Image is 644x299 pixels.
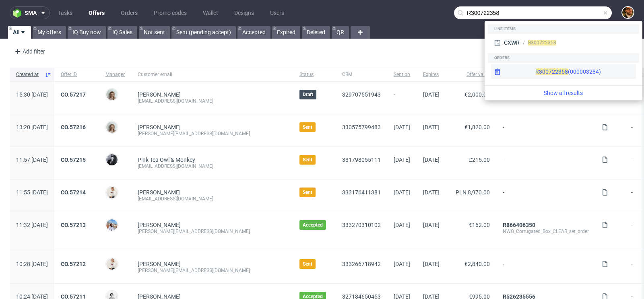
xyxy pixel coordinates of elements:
span: £215.00 [469,157,490,163]
span: Created at [16,71,41,78]
a: CO.57216 [61,124,86,130]
span: [DATE] [423,189,440,196]
div: Add filter [11,45,47,58]
a: 333266718942 [342,261,381,267]
div: [PERSON_NAME][EMAIL_ADDRESS][DOMAIN_NAME] [138,130,287,137]
span: Sent on [394,71,410,78]
span: Status [299,71,329,78]
span: 11:57 [DATE] [16,157,48,163]
button: sma [10,6,50,19]
span: €162.00 [469,222,490,228]
span: R300722358 [528,40,556,45]
a: CO.57212 [61,261,86,267]
span: Offer value [452,71,490,78]
span: - [503,157,589,169]
a: Show all results [488,89,639,97]
span: [DATE] [423,91,440,98]
img: Mari Fok [106,258,118,270]
span: Customer email [138,71,287,78]
a: Deleted [302,26,330,39]
div: Line items [488,24,639,34]
a: CO.57214 [61,189,86,196]
a: 330575799483 [342,124,381,130]
span: [DATE] [394,189,410,196]
a: 329707551943 [342,91,381,98]
span: Accepted [303,222,323,228]
span: [DATE] [394,124,410,130]
img: Philippe Dubuy [106,154,118,165]
div: Orders [488,53,639,63]
span: 10:28 [DATE] [16,261,48,267]
span: [DATE] [423,157,440,163]
img: Marta Kozłowska [106,219,118,231]
span: 11:32 [DATE] [16,222,48,228]
img: Mari Fok [106,187,118,198]
span: [DATE] [423,261,440,267]
a: [PERSON_NAME] [138,91,181,98]
span: Expires [423,71,440,78]
div: CXWR [504,39,520,47]
div: [PERSON_NAME][EMAIL_ADDRESS][DOMAIN_NAME] [138,228,287,235]
a: Designs [229,6,259,19]
span: [DATE] [394,261,410,267]
a: Not sent [139,26,170,39]
span: Offer ID [61,71,93,78]
a: R866406350 [503,222,535,228]
div: NWG_Corrugated_Box_CLEAR_set_order [503,228,589,235]
a: IQ Buy now [68,26,106,39]
a: Tasks [53,6,77,19]
a: Sent (pending accept) [171,26,236,39]
span: Manager [105,71,125,78]
a: CO.57217 [61,91,86,98]
a: Offers [84,6,109,19]
span: €2,000.00 [464,91,490,98]
a: [PERSON_NAME] [138,222,181,228]
span: [DATE] [423,124,440,130]
span: - [503,189,589,202]
a: [PERSON_NAME] [138,124,181,130]
span: [DATE] [423,222,440,228]
span: R300722358 [535,68,568,75]
span: 13:20 [DATE] [16,124,48,130]
div: [PERSON_NAME][EMAIL_ADDRESS][DOMAIN_NAME] [138,267,287,274]
img: logo [13,8,25,18]
span: €2,840.00 [464,261,490,267]
span: Draft [303,91,313,98]
img: Monika Poźniak [106,89,118,100]
a: CO.57215 [61,157,86,163]
span: [DATE] [394,222,410,228]
span: PLN 8,970.00 [456,189,490,196]
a: 331798055111 [342,157,381,163]
span: CRM [342,71,381,78]
a: All [8,26,31,39]
span: - [503,261,589,274]
a: 333176411381 [342,189,381,196]
a: IQ Sales [107,26,137,39]
div: [EMAIL_ADDRESS][DOMAIN_NAME] [138,163,287,169]
a: Accepted [237,26,270,39]
img: Monika Poźniak [106,122,118,133]
span: Sent [303,189,312,196]
span: - [503,124,589,137]
a: Promo codes [149,6,192,19]
span: Sent [303,124,312,130]
a: Expired [272,26,300,39]
a: Wallet [198,6,223,19]
a: Users [265,6,289,19]
span: Sent [303,261,312,267]
a: [PERSON_NAME] [138,189,181,196]
span: sma [25,10,37,16]
span: €1,820.00 [464,124,490,130]
div: (000003284) [535,68,601,76]
a: Orders [116,6,142,19]
a: CO.57213 [61,222,86,228]
a: [PERSON_NAME] [138,261,181,267]
div: [EMAIL_ADDRESS][DOMAIN_NAME] [138,98,287,104]
div: [EMAIL_ADDRESS][DOMAIN_NAME] [138,196,287,202]
span: 11:55 [DATE] [16,189,48,196]
a: Pink Tea Owl & Monkey [138,157,195,163]
img: Matteo Corsico [622,7,634,18]
span: - [394,91,410,104]
span: Sent [303,157,312,163]
span: [DATE] [394,157,410,163]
